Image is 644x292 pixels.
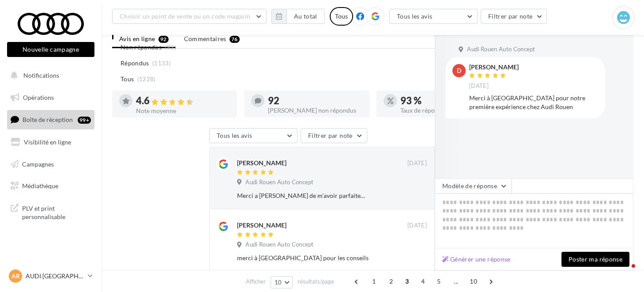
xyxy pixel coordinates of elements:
span: Audi Rouen Auto Concept [245,241,313,249]
button: Générer une réponse [439,254,514,265]
span: Non répondus [121,43,162,52]
span: 2 [384,274,398,288]
a: Médiathèque [5,177,96,195]
span: Audi Rouen Auto Concept [467,46,535,53]
button: Filtrer par note [481,9,547,24]
a: Opérations [5,88,96,107]
span: (1228) [137,76,156,83]
div: 4.6 [136,96,230,106]
span: Visibilité en ligne [24,138,71,146]
span: Notifications [23,72,59,79]
button: Notifications [5,66,93,85]
span: [DATE] [469,82,489,90]
div: 76 [230,36,240,43]
span: Boîte de réception [23,116,73,123]
div: 99+ [78,117,91,124]
div: Note moyenne [136,108,230,114]
span: [DATE] [407,222,427,230]
span: 10 [275,279,282,286]
button: Tous les avis [389,9,478,24]
button: Au total [271,9,325,24]
button: Au total [286,9,325,24]
span: ... [449,274,463,288]
span: 1 [367,274,381,288]
button: Tous les avis [209,128,298,143]
button: Nouvelle campagne [7,42,94,57]
button: 10 [271,276,293,288]
button: Poster ma réponse [561,252,629,267]
span: résultats/page [298,277,334,286]
div: Tous [330,7,353,26]
span: d [457,66,461,75]
a: Boîte de réception99+ [5,110,96,129]
span: Tous les avis [397,12,433,20]
span: Choisir un point de vente ou un code magasin [120,12,250,20]
span: 3 [400,274,414,288]
a: PLV et print personnalisable [5,199,96,225]
span: PLV et print personnalisable [22,202,91,221]
span: Opérations [23,94,54,101]
span: (1133) [152,60,171,67]
div: 92 [268,96,362,106]
span: Campagnes [22,160,54,167]
a: AR AUDI [GEOGRAPHIC_DATA] [7,268,94,284]
button: Modèle de réponse [435,178,512,193]
div: merci à [GEOGRAPHIC_DATA] pour les conseils [237,254,369,262]
div: [PERSON_NAME] [469,64,519,70]
span: 5 [432,274,446,288]
div: [PERSON_NAME] [237,159,286,167]
span: Médiathèque [22,182,58,190]
div: 93 % [400,96,494,106]
a: Campagnes [5,155,96,174]
span: [DATE] [407,159,427,167]
span: Audi Rouen Auto Concept [245,178,313,186]
div: Merci à [GEOGRAPHIC_DATA] pour notre première expérience chez Audi Rouen [469,94,598,111]
span: Tous [121,75,134,83]
span: Tous les avis [217,132,252,139]
span: (95) [165,44,176,51]
span: AR [11,272,20,281]
iframe: Intercom live chat [614,262,635,283]
a: Visibilité en ligne [5,133,96,152]
p: AUDI [GEOGRAPHIC_DATA] [26,272,84,281]
button: Filtrer par note [301,128,367,143]
span: 4 [416,274,430,288]
span: Répondus [121,59,149,68]
span: 10 [466,274,481,288]
div: Merci a [PERSON_NAME] de m'avoir parfaitement conseillé sur l'achat de mon audi de rêve je vous c... [237,191,369,200]
div: Taux de réponse [400,107,494,114]
div: [PERSON_NAME] [237,221,286,230]
span: Afficher [246,277,266,286]
button: Choisir un point de vente ou un code magasin [112,9,267,24]
div: [PERSON_NAME] non répondus [268,107,362,114]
